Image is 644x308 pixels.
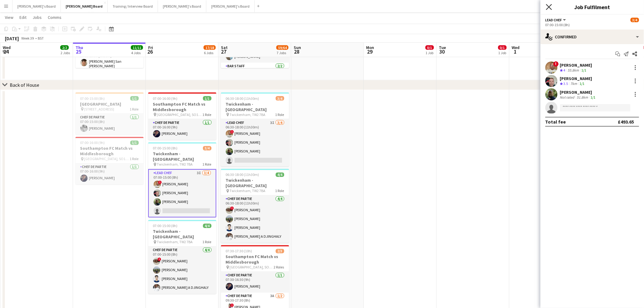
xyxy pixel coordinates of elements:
span: 59/64 [276,45,289,50]
h3: Twickenham - [GEOGRAPHIC_DATA] [148,151,216,162]
app-skills-label: 1/1 [582,68,586,72]
h3: Twickenham - [GEOGRAPHIC_DATA] [221,101,289,112]
span: Week 39 [20,36,35,40]
span: Jobs [33,15,42,20]
a: View [2,13,16,21]
div: 06:30-18:00 (11h30m)3/4Twickenham - [GEOGRAPHIC_DATA] Twickenham, TW2 7BA1 RoleLead Chef3I3/406:3... [221,93,289,166]
span: 1 Role [130,107,139,111]
span: 30 [438,48,446,55]
span: 1 Role [203,240,212,244]
div: 07:00-16:00 (9h)1/1Southampton FC Match vs Middlesborough [GEOGRAPHIC_DATA], SO14 5FP1 RoleChef d... [75,137,144,184]
div: 1 Job [426,51,434,55]
span: Twickenham, TW2 7BA [157,240,193,244]
span: 06:30-18:00 (11h30m) [226,96,259,101]
span: 24 [2,48,11,55]
h3: [GEOGRAPHIC_DATA] [75,101,144,107]
div: 6 Jobs [204,51,215,55]
div: [PERSON_NAME] [560,76,592,81]
span: 1/1 [203,96,212,101]
span: ! [158,181,162,184]
div: [PERSON_NAME] [560,62,592,68]
div: [PERSON_NAME] [560,89,597,95]
div: Not rated [560,95,576,100]
app-job-card: 07:00-15:00 (8h)1/1[GEOGRAPHIC_DATA] [STREET_ADDRESS]1 RoleChef de Partie1/107:00-15:00 (8h)[PERS... [75,93,144,135]
a: Edit [17,13,29,21]
span: [GEOGRAPHIC_DATA], SO14 5FP [84,157,130,161]
h3: Job Fulfilment [541,3,644,11]
span: 06:30-18:00 (11h30m) [226,173,259,177]
span: 07:00-15:00 (8h) [153,146,178,151]
span: [STREET_ADDRESS] [84,107,114,111]
div: 7km [569,81,579,86]
span: Wed [3,45,11,50]
span: 07:00-15:00 (8h) [80,96,105,101]
span: ! [230,130,234,134]
span: 1/1 [130,96,139,101]
app-card-role: Chef de Partie1/107:00-16:00 (9h)[PERSON_NAME] [75,164,144,184]
button: [PERSON_NAME]'s Board [158,0,206,12]
span: 4 [564,68,565,72]
h3: Southampton FC Match vs Middlesborough [221,254,289,265]
span: ! [158,258,161,261]
span: 17/18 [204,45,216,50]
span: Fri [148,45,153,50]
span: Twickenham, TW2 7BA [230,112,266,117]
span: 3/4 [631,18,639,22]
span: 27 [220,48,228,55]
span: 29 [366,48,374,55]
span: 26 [147,48,153,55]
app-card-role: Lead Chef3I3/407:00-15:00 (8h)![PERSON_NAME][PERSON_NAME][PERSON_NAME] [148,169,216,218]
span: 2/3 [276,249,284,254]
div: 4 Jobs [131,51,143,55]
a: Jobs [30,13,44,21]
span: Wed [512,45,520,50]
app-skills-label: 1/1 [591,95,596,100]
div: 51.8km [576,95,590,100]
span: 3/4 [203,146,212,151]
span: 0/1 [425,45,434,50]
div: 07:00-15:00 (8h) [545,23,639,27]
span: 1/1 [130,141,139,145]
span: [GEOGRAPHIC_DATA], SO14 5FP [230,265,274,270]
span: Comms [48,15,61,20]
app-job-card: 06:30-18:00 (11h30m)4/4Twickenham - [GEOGRAPHIC_DATA] Twickenham, TW2 7BA1 RoleChef de Partie4/40... [221,169,289,243]
div: BST [38,36,44,40]
span: 2 Roles [274,265,284,270]
app-card-role: Chef de Partie1/107:30-16:30 (9h)[PERSON_NAME] [221,272,289,293]
app-card-role: Chef de Partie4/406:30-18:00 (11h30m)![PERSON_NAME][PERSON_NAME][PERSON_NAME][PERSON_NAME] A DJIN... [221,196,289,243]
app-skills-label: 1/1 [580,81,585,86]
h3: Twickenham - [GEOGRAPHIC_DATA] [221,178,289,189]
span: Tue [439,45,446,50]
div: Confirmed [541,30,644,44]
span: 2/2 [60,45,69,50]
span: 0/1 [498,45,507,50]
app-card-role: Chef de Partie1/107:00-16:00 (9h)[PERSON_NAME] [148,119,216,140]
div: 07:00-15:00 (8h)4/4Twickenham - [GEOGRAPHIC_DATA] Twickenham, TW2 7BA1 RoleChef de Partie4/407:00... [148,220,216,294]
button: Training / Interview Board [108,0,158,12]
span: 3.5 [564,81,568,86]
div: 1 Job [499,51,506,55]
span: 3/4 [276,96,284,101]
span: Sat [221,45,228,50]
span: [GEOGRAPHIC_DATA], SO14 5FP [157,112,203,117]
div: [DATE] [5,35,19,41]
app-job-card: 07:00-15:00 (8h)3/4Twickenham - [GEOGRAPHIC_DATA] Twickenham, TW2 7BA1 RoleLead Chef3I3/407:00-15... [148,142,216,218]
span: 07:00-16:00 (9h) [153,96,178,101]
span: 4/4 [276,173,284,177]
button: [PERSON_NAME]'s Board [206,0,255,12]
span: ! [230,304,234,307]
div: Total fee [545,119,566,125]
h3: Twickenham - [GEOGRAPHIC_DATA] [148,229,216,240]
span: 1 Role [203,112,212,117]
span: 07:00-15:00 (8h) [153,224,178,228]
span: Mon [366,45,374,50]
app-card-role: Lead Chef3I3/406:30-18:00 (11h30m)![PERSON_NAME][PERSON_NAME][PERSON_NAME] [221,119,289,166]
span: 1 Role [203,162,212,167]
app-job-card: 07:00-16:00 (9h)1/1Southampton FC Match vs Middlesborough [GEOGRAPHIC_DATA], SO14 5FP1 RoleChef d... [148,93,216,140]
span: 28 [293,48,301,55]
button: [PERSON_NAME]'s Board [12,0,61,12]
